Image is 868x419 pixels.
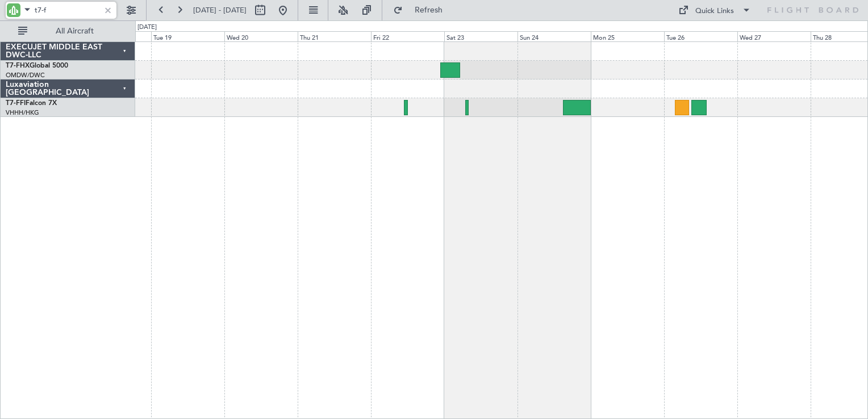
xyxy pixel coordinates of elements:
[737,31,811,41] div: Wed 27
[151,31,224,41] div: Tue 19
[224,31,298,41] div: Wed 20
[591,31,664,41] div: Mon 25
[6,71,45,79] a: OMDW/DWC
[6,62,68,69] a: T7-FHXGlobal 5000
[193,5,247,15] span: [DATE] - [DATE]
[444,31,518,41] div: Sat 23
[298,31,371,41] div: Thu 21
[6,100,57,107] a: T7-FFIFalcon 7X
[673,1,757,19] button: Quick Links
[6,108,39,117] a: VHHH/HKG
[6,62,30,69] span: T7-FHX
[35,2,100,19] input: A/C (Reg. or Type)
[6,100,26,107] span: T7-FFI
[695,6,734,17] div: Quick Links
[664,31,737,41] div: Tue 26
[12,22,123,40] button: All Aircraft
[518,31,591,41] div: Sun 24
[371,31,444,41] div: Fri 22
[388,1,456,19] button: Refresh
[405,6,453,14] span: Refresh
[137,23,157,32] div: [DATE]
[30,27,120,35] span: All Aircraft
